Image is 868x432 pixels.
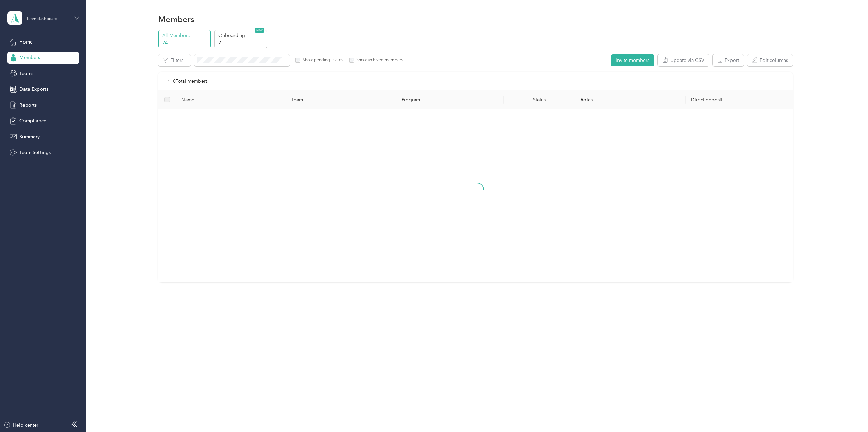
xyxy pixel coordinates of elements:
[19,133,40,140] span: Summary
[300,57,343,63] label: Show pending invites
[176,90,286,109] th: Name
[19,54,40,61] span: Members
[830,394,868,432] iframe: Everlance-gr Chat Button Frame
[158,54,191,66] button: Filters
[218,32,264,39] p: Onboarding
[162,32,209,39] p: All Members
[19,86,48,93] span: Data Exports
[396,90,504,109] th: Program
[218,39,264,46] p: 2
[354,57,403,63] label: Show archived members
[19,149,51,156] span: Team Settings
[26,17,58,21] div: Team dashboard
[713,54,744,66] button: Export
[658,54,709,66] button: Update via CSV
[158,16,194,23] h1: Members
[747,54,793,66] button: Edit columns
[4,421,38,429] button: Help center
[255,28,264,33] span: NEW
[181,97,281,103] span: Name
[19,70,33,77] span: Teams
[575,90,686,109] th: Roles
[19,38,33,46] span: Home
[162,39,209,46] p: 24
[173,77,208,85] p: 0 Total members
[611,54,654,66] button: Invite members
[19,102,37,109] span: Reports
[286,90,396,109] th: Team
[686,90,796,109] th: Direct deposit
[504,90,575,109] th: Status
[19,117,46,124] span: Compliance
